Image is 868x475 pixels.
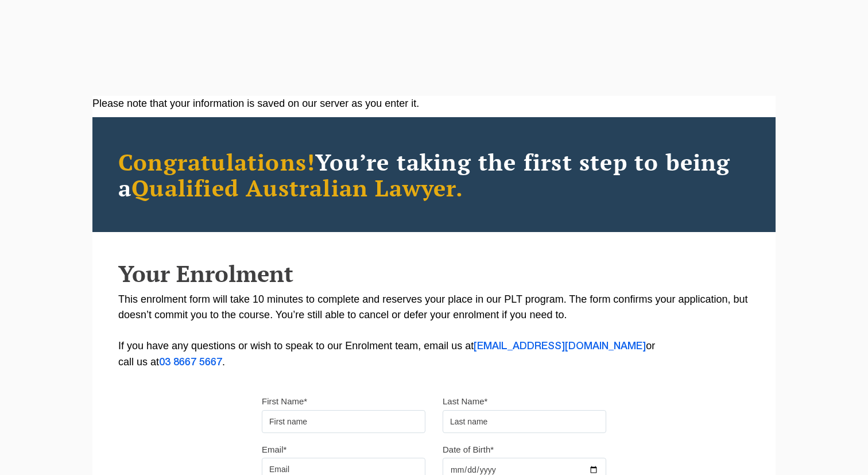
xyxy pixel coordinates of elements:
label: Email* [262,444,286,455]
label: First Name* [262,396,307,407]
span: Qualified Australian Lawyer. [131,172,463,203]
label: Date of Birth* [443,444,494,455]
p: This enrolment form will take 10 minutes to complete and reserves your place in our PLT program. ... [118,292,750,370]
a: [EMAIL_ADDRESS][DOMAIN_NAME] [474,342,646,351]
h2: Your Enrolment [118,261,750,286]
h2: You’re taking the first step to being a [118,149,750,200]
a: 03 8667 5667 [159,358,222,367]
div: Please note that your information is saved on our server as you enter it. [92,96,776,111]
input: Last name [443,410,606,433]
span: Congratulations! [118,146,315,177]
input: First name [262,410,425,433]
label: Last Name* [443,396,487,407]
